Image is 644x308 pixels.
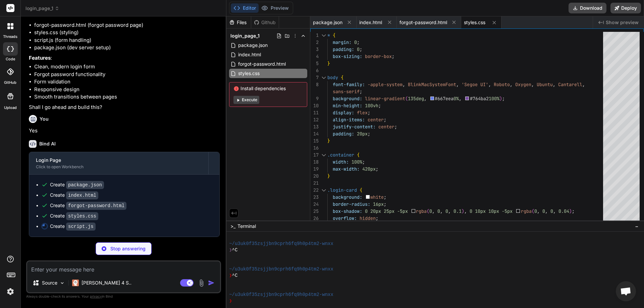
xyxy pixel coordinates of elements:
span: Cantarell [558,81,582,87]
div: 20 [310,173,319,180]
span: align-items: [333,117,365,123]
code: package.json [66,181,104,189]
div: Click to collapse the range. [319,74,328,81]
span: center [378,124,394,130]
div: 13 [310,123,319,130]
span: , [545,208,548,214]
div: 4 [310,53,319,60]
h6: You [40,116,49,122]
span: ^C [232,272,238,279]
span: 20px [370,208,381,214]
span: , [402,81,405,87]
span: login_page_1 [25,5,59,12]
div: 9 [310,95,319,102]
span: styles.css [237,69,260,77]
div: 12 [310,116,319,123]
span: overflow: [333,215,357,221]
span: background: [333,96,362,102]
span: 0 [550,208,553,214]
span: package.json [313,19,342,26]
span: ; [357,39,360,45]
span: 25px [384,208,394,214]
span: ; [384,194,386,200]
span: center [368,117,384,123]
li: package.json (dev server setup) [34,44,220,52]
div: Create [50,192,98,199]
span: ( [532,208,534,214]
span: ) [462,208,464,214]
div: Create [50,181,104,188]
p: Yes [29,127,220,135]
span: 'Segoe UI' [462,81,488,87]
span: 100% [489,96,499,102]
span: − [635,223,639,230]
button: Login PageClick to open Workbench [29,152,208,174]
span: background: [333,194,362,200]
span: font-family: [333,81,365,87]
span: Oxygen [515,81,531,87]
span: BlinkMacSystemFont [408,81,456,87]
span: padding: [333,46,354,52]
span: body [327,74,338,80]
span: ; [360,88,362,95]
span: ; [376,215,378,221]
img: settings [5,286,16,297]
div: 26 [310,215,319,222]
strong: Features [29,55,51,61]
span: 20px [357,131,368,137]
span: package.json [237,41,268,49]
div: 25 [310,208,319,215]
span: , [582,81,585,87]
span: 10px [488,208,499,214]
span: .login-card [327,187,357,193]
span: , [456,81,459,87]
li: Smooth transitions between pages [34,93,220,101]
span: ) [499,96,502,102]
li: Forgot password functionality [34,71,220,78]
span: border-radius: [333,201,370,207]
span: -5px [397,208,408,214]
span: >_ [230,223,235,230]
span: 10px [475,208,486,214]
span: } [327,173,330,179]
p: [PERSON_NAME] 4 S.. [82,280,131,286]
span: ; [394,124,397,130]
span: -apple-system [368,81,402,87]
div: 3 [310,46,319,53]
div: 10 [310,102,319,109]
span: width: [333,159,349,165]
span: ❯ [229,298,232,304]
div: 1 [310,32,319,39]
p: Stop answering [110,245,146,252]
li: Clean, modern login form [34,63,220,71]
span: , [553,208,556,214]
span: ; [502,96,505,102]
div: Click to collapse the range. [319,151,328,159]
span: ; [368,131,370,137]
div: 21 [310,180,319,187]
div: 7 [310,74,319,81]
div: Github [251,19,279,26]
span: ❯ [229,272,232,279]
span: { [333,32,335,38]
div: 16 [310,144,319,151]
span: ; [392,53,394,59]
span: , [537,208,540,214]
div: 17 [310,151,319,159]
div: Create [50,223,96,230]
p: Always double-check its answers. Your in Bind [26,293,221,300]
div: 8 [310,81,319,88]
li: Form validation [34,78,220,86]
code: styles.css [66,212,98,220]
span: ~/u3uk0f35zsjjbn9cprh6fq9h0p4tm2-wnxx [229,292,333,298]
span: 0 [437,208,440,214]
span: .container [327,152,354,158]
div: 14 [310,130,319,137]
span: ; [384,117,386,123]
button: Execute [233,96,259,104]
span: 100vh [365,103,378,109]
span: 0.04 [558,208,569,214]
span: , [553,81,555,87]
div: 6 [310,67,319,74]
span: } [327,138,330,144]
